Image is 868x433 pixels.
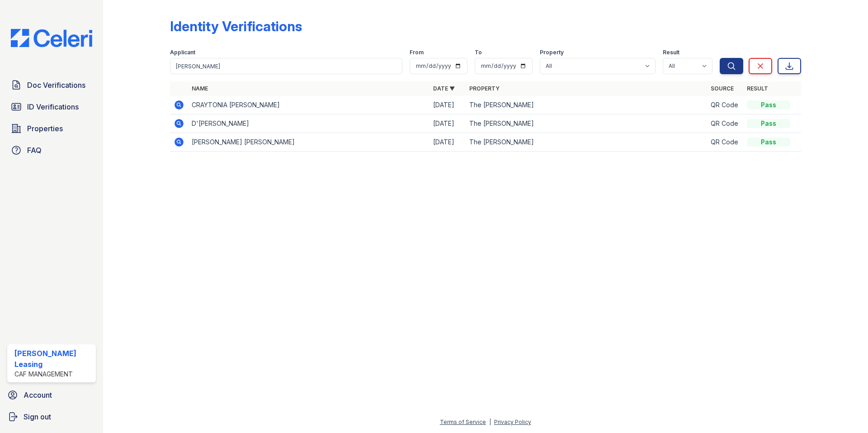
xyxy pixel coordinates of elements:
[429,133,466,152] td: [DATE]
[429,96,466,114] td: [DATE]
[14,370,92,379] div: CAF Management
[4,29,99,47] img: CE_Logo_Blue-a8612792a0a2168367f1c8372b55b34899dd931a85d93a1a3d3e32e68fde9ad4.png
[170,49,195,56] label: Applicant
[540,49,564,56] label: Property
[7,98,96,116] a: ID Verifications
[188,133,429,152] td: [PERSON_NAME] [PERSON_NAME]
[747,100,790,109] div: Pass
[4,408,99,426] a: Sign out
[27,123,63,134] span: Properties
[707,96,743,114] td: QR Code
[711,85,734,92] a: Source
[24,390,52,400] span: Account
[469,85,500,92] a: Property
[7,76,96,94] a: Doc Verifications
[747,119,790,128] div: Pass
[27,101,79,112] span: ID Verifications
[7,141,96,159] a: FAQ
[440,419,486,425] a: Terms of Service
[433,85,455,92] a: Date ▼
[707,114,743,133] td: QR Code
[170,58,402,74] input: Search by name or phone number
[429,114,466,133] td: [DATE]
[188,114,429,133] td: D'[PERSON_NAME]
[707,133,743,152] td: QR Code
[7,119,96,138] a: Properties
[663,49,679,56] label: Result
[188,96,429,114] td: CRAYTONIA [PERSON_NAME]
[466,133,707,152] td: The [PERSON_NAME]
[24,411,51,422] span: Sign out
[489,419,491,425] div: |
[475,49,482,56] label: To
[14,348,92,370] div: [PERSON_NAME] Leasing
[27,145,42,156] span: FAQ
[494,419,531,425] a: Privacy Policy
[27,80,85,90] span: Doc Verifications
[410,49,424,56] label: From
[4,386,99,404] a: Account
[192,85,208,92] a: Name
[466,96,707,114] td: The [PERSON_NAME]
[170,18,302,34] div: Identity Verifications
[466,114,707,133] td: The [PERSON_NAME]
[747,138,790,147] div: Pass
[747,85,768,92] a: Result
